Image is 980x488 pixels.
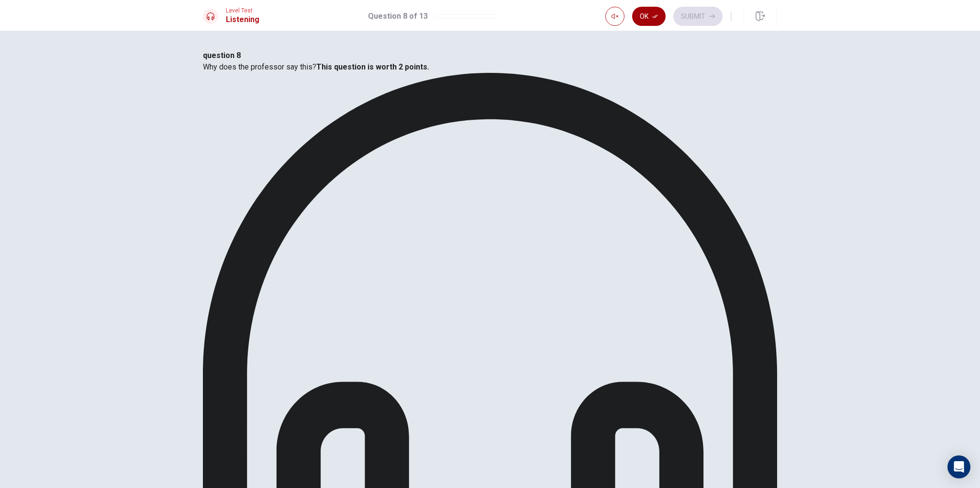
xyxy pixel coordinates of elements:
[316,62,429,71] b: This question is worth 2 points.
[368,11,428,22] h1: Question 8 of 13
[226,14,259,25] h1: Listening
[203,50,777,61] h4: question 8
[947,455,970,478] div: Open Intercom Messenger
[226,7,259,14] span: Level Test
[632,7,666,26] button: Ok
[203,62,429,71] span: Why does the professor say this?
